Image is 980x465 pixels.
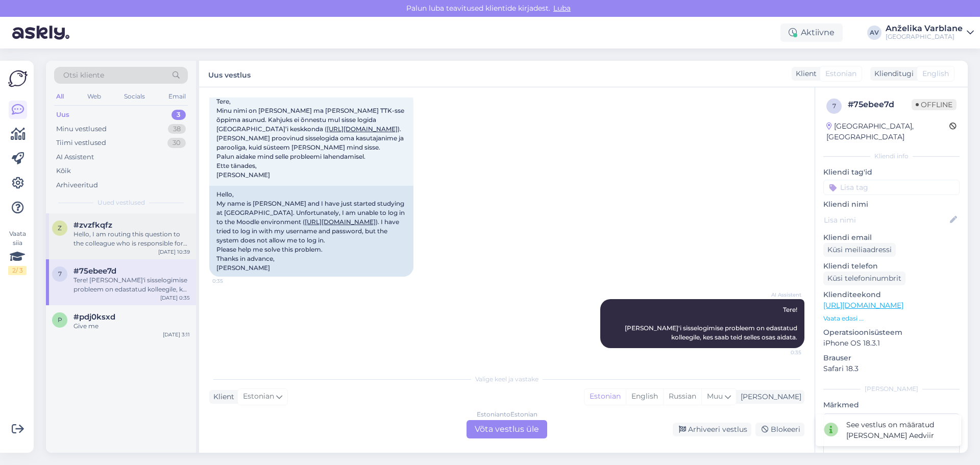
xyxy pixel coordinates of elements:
span: English [922,68,949,79]
div: All [54,90,66,103]
a: [URL][DOMAIN_NAME] [823,301,903,310]
div: Küsi meiliaadressi [823,243,896,257]
div: Arhiveeritud [56,180,98,190]
p: Kliendi telefon [823,261,960,272]
span: #pdj0ksxd [73,312,115,322]
span: Estonian [825,68,856,79]
div: See vestlus on määratud [PERSON_NAME] Aedviir [846,420,953,441]
span: Tere, Minu nimi on [PERSON_NAME] ma [PERSON_NAME] TTK-sse õppima asunud. Kahjuks ei õnnestu mul s... [216,97,406,179]
div: Võta vestlus üle [467,420,547,438]
span: Offline [912,99,957,110]
div: Estonian to Estonian [477,410,537,419]
span: 7 [832,102,836,110]
div: Hello, My name is [PERSON_NAME] and I have just started studying at [GEOGRAPHIC_DATA]. Unfortunat... [209,186,413,277]
span: Luba [550,4,574,13]
div: Anželika Varblane [886,25,963,33]
div: Kõik [56,166,71,176]
div: Hello, I am routing this question to the colleague who is responsible for this topic. The reply m... [73,230,190,248]
p: Brauser [823,353,960,363]
div: Arhiveeri vestlus [673,423,751,436]
div: 3 [171,110,186,120]
div: Uus [56,110,69,120]
span: p [58,316,62,324]
a: [URL][DOMAIN_NAME] [327,125,398,133]
div: AV [867,26,881,40]
div: AI Assistent [56,152,94,162]
span: #75ebee7d [73,266,116,276]
span: Muu [707,391,723,401]
div: 30 [167,138,186,148]
div: Russian [663,389,701,404]
p: iPhone OS 18.3.1 [823,338,960,349]
span: 0:35 [763,349,801,356]
span: 7 [58,270,62,278]
div: Küsi telefoninumbrit [823,272,905,285]
span: #zvzfkqfz [73,221,112,230]
div: English [626,389,663,404]
span: Uued vestlused [97,198,145,207]
div: Web [85,90,103,103]
div: # 75ebee7d [848,99,912,111]
div: Vaata siia [8,229,27,275]
div: Email [166,90,188,103]
span: 0:35 [212,277,251,285]
p: Klienditeekond [823,289,960,300]
div: Klient [209,391,234,402]
div: [DATE] 10:39 [158,248,190,256]
label: Uus vestlus [208,67,251,81]
div: [PERSON_NAME] [737,391,801,402]
div: Blokeeri [755,423,804,436]
p: Vaata edasi ... [823,314,960,323]
div: [PERSON_NAME] [823,384,960,394]
div: Tiimi vestlused [56,138,106,148]
div: Give me [73,322,190,331]
span: Estonian [243,391,274,402]
div: Klienditugi [870,68,914,79]
div: Valige keel ja vastake [209,375,804,384]
div: [GEOGRAPHIC_DATA], [GEOGRAPHIC_DATA] [826,121,949,142]
div: Tere! [PERSON_NAME]'i sisselogimise probleem on edastatud kolleegile, kes saab teid selles osas a... [73,276,190,294]
a: [URL][DOMAIN_NAME] [305,218,376,226]
p: Kliendi email [823,232,960,243]
p: Märkmed [823,400,960,410]
input: Lisa nimi [824,214,948,226]
input: Lisa tag [823,180,960,195]
div: Aktiivne [780,23,843,42]
div: [DATE] 3:11 [163,331,190,338]
div: Estonian [584,389,626,404]
div: 2 / 3 [8,266,27,275]
div: [GEOGRAPHIC_DATA] [886,33,963,41]
div: Socials [122,90,147,103]
div: 38 [168,124,186,134]
p: Safari 18.3 [823,363,960,374]
span: AI Assistent [763,291,801,299]
div: Minu vestlused [56,124,107,134]
p: Operatsioonisüsteem [823,327,960,338]
p: Kliendi tag'id [823,167,960,178]
span: Otsi kliente [63,70,104,81]
span: z [58,224,62,232]
p: Kliendi nimi [823,199,960,210]
a: Anželika Varblane[GEOGRAPHIC_DATA] [886,25,974,41]
div: Kliendi info [823,152,960,161]
div: [DATE] 0:35 [160,294,190,302]
img: Askly Logo [8,69,28,88]
div: Klient [792,68,817,79]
